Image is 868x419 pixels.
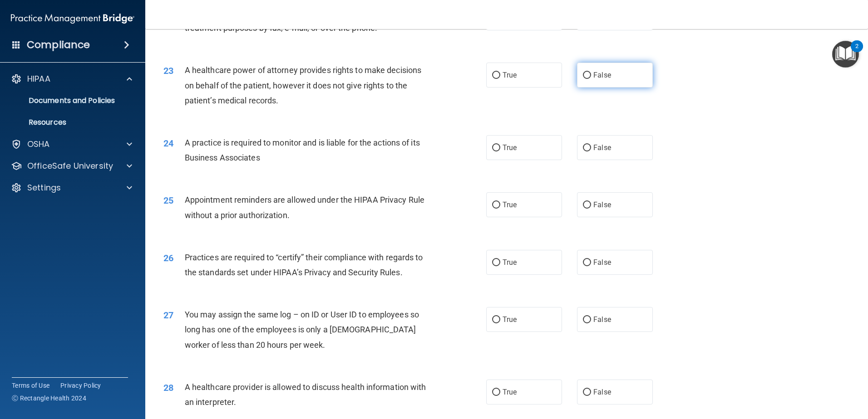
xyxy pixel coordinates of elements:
[11,73,132,84] a: HIPAA
[583,145,591,151] input: False
[185,253,423,277] span: Practices are required to “certify” their compliance with regards to the standards set under HIPA...
[492,317,500,323] input: True
[163,138,173,149] span: 24
[6,118,130,127] p: Resources
[185,310,419,349] span: You may assign the same log – on ID or User ID to employees so long has one of the employees is o...
[503,258,517,267] span: True
[492,389,500,396] input: True
[11,139,132,150] a: OSHA
[492,259,500,266] input: True
[503,200,517,209] span: True
[185,65,421,105] span: A healthcare power of attorney provides rights to make decisions on behalf of the patient, howeve...
[593,315,611,324] span: False
[583,389,591,396] input: False
[185,382,426,407] span: A healthcare provider is allowed to discuss health information with an interpreter.
[6,96,130,105] p: Documents and Policies
[503,388,517,396] span: True
[27,39,90,51] h4: Compliance
[163,253,173,263] span: 26
[503,315,517,324] span: True
[583,317,591,323] input: False
[583,202,591,209] input: False
[593,71,611,79] span: False
[11,182,132,193] a: Settings
[583,259,591,266] input: False
[503,143,517,152] span: True
[492,72,500,79] input: True
[593,388,611,396] span: False
[12,394,86,403] span: Ⓒ Rectangle Health 2024
[163,65,173,76] span: 23
[60,381,101,390] a: Privacy Policy
[163,195,173,206] span: 25
[583,72,591,79] input: False
[12,381,49,390] a: Terms of Use
[593,258,611,267] span: False
[11,161,132,171] a: OfficeSafe University
[832,41,859,68] button: Open Resource Center, 2 new notifications
[492,202,500,209] input: True
[185,138,420,162] span: A practice is required to monitor and is liable for the actions of its Business Associates
[163,310,173,321] span: 27
[185,195,424,219] span: Appointment reminders are allowed under the HIPAA Privacy Rule without a prior authorization.
[27,182,61,193] p: Settings
[27,161,113,171] p: OfficeSafe University
[163,382,173,393] span: 28
[492,145,500,151] input: True
[593,143,611,152] span: False
[593,200,611,209] span: False
[503,71,517,79] span: True
[855,46,858,58] div: 2
[27,73,50,84] p: HIPAA
[11,10,134,28] img: PMB logo
[27,139,50,150] p: OSHA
